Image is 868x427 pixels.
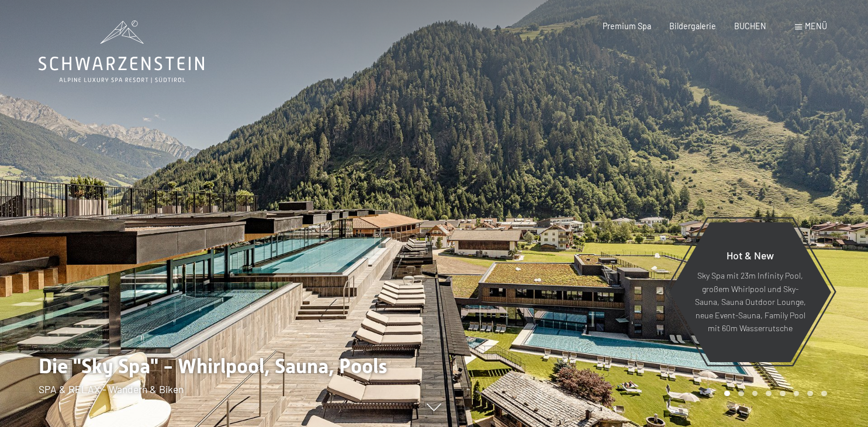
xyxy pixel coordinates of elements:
a: Hot & New Sky Spa mit 23m Infinity Pool, großem Whirlpool und Sky-Sauna, Sauna Outdoor Lounge, ne... [669,221,832,363]
div: Carousel Page 5 [780,391,786,397]
div: Carousel Page 4 [766,391,772,397]
a: Premium Spa [603,21,651,31]
div: Carousel Page 7 [807,391,813,397]
div: Carousel Page 6 [794,391,800,397]
p: Sky Spa mit 23m Infinity Pool, großem Whirlpool und Sky-Sauna, Sauna Outdoor Lounge, neue Event-S... [694,269,806,335]
span: Menü [805,21,827,31]
div: Carousel Page 8 [821,391,827,397]
a: Bildergalerie [669,21,716,31]
div: Carousel Page 2 [738,391,744,397]
div: Carousel Pagination [720,391,826,397]
a: BUCHEN [734,21,766,31]
div: Carousel Page 1 (Current Slide) [724,391,730,397]
div: Carousel Page 3 [752,391,758,397]
span: Hot & New [727,249,774,262]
